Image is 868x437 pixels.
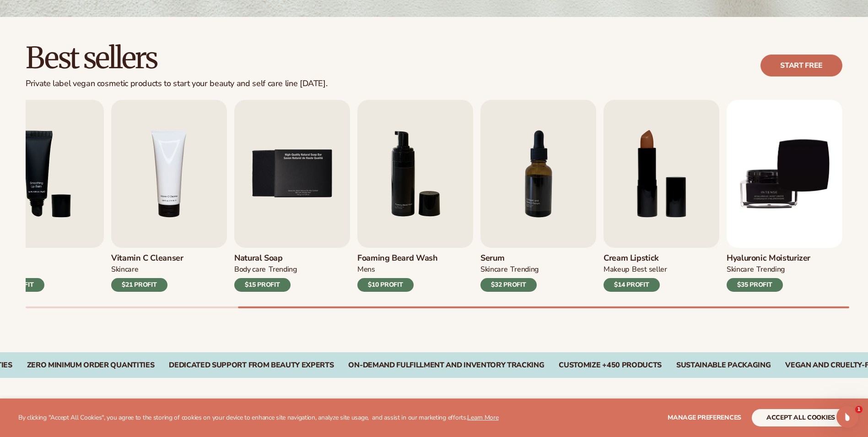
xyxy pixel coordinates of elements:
iframe: Intercom live chat [836,406,858,428]
span: Manage preferences [668,413,741,422]
a: Start free [760,55,842,76]
a: 7 / 9 [480,100,596,292]
button: Manage preferences [668,409,741,426]
p: By clicking "Accept All Cookies", you agree to the storing of cookies on your device to enhance s... [18,414,499,422]
div: BEST SELLER [632,265,667,274]
div: mens [357,265,375,274]
div: $15 PROFIT [234,278,291,292]
h3: Serum [480,253,539,263]
div: On-Demand Fulfillment and Inventory Tracking [348,361,544,370]
h3: Vitamin C Cleanser [111,253,183,263]
div: TRENDING [269,265,297,274]
div: TRENDING [756,265,784,274]
div: $35 PROFIT [727,278,783,292]
h2: Best sellers [26,43,327,73]
h3: Hyaluronic moisturizer [727,253,810,263]
div: CUSTOMIZE +450 PRODUCTS [559,361,662,370]
div: MAKEUP [604,265,629,274]
button: accept all cookies [752,409,850,426]
div: SKINCARE [727,265,754,274]
div: BODY Care [234,265,266,274]
div: SKINCARE [480,265,507,274]
div: $10 PROFIT [357,278,414,292]
div: $32 PROFIT [480,278,537,292]
div: Private label vegan cosmetic products to start your beauty and self care line [DATE]. [26,79,327,89]
div: Zero Minimum Order QuantitieS [27,361,155,370]
div: $14 PROFIT [604,278,660,292]
a: Learn More [467,413,498,422]
span: 1 [855,406,863,413]
h3: Cream Lipstick [604,253,667,263]
div: TRENDING [510,265,538,274]
div: SUSTAINABLE PACKAGING [676,361,771,370]
a: 5 / 9 [234,100,350,292]
div: Dedicated Support From Beauty Experts [169,361,334,370]
a: 9 / 9 [727,100,842,292]
a: 6 / 9 [357,100,473,292]
a: 8 / 9 [604,100,719,292]
a: 4 / 9 [111,100,227,292]
h3: Natural Soap [234,253,297,263]
h3: Foaming beard wash [357,253,438,263]
div: Skincare [111,265,138,274]
div: $21 PROFIT [111,278,167,292]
